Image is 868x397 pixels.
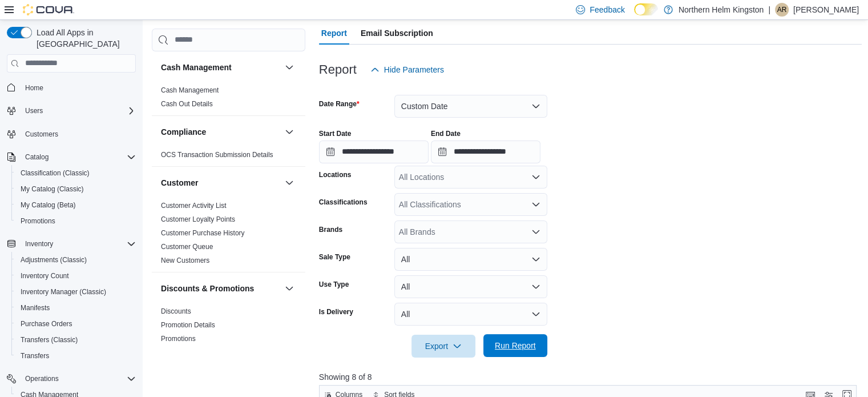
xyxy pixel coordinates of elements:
[2,236,140,252] button: Inventory
[16,349,54,363] a: Transfers
[161,99,213,109] span: Cash Out Details
[2,79,140,96] button: Home
[16,269,136,283] span: Inventory Count
[16,214,136,228] span: Promotions
[25,83,43,93] span: Home
[21,150,53,164] button: Catalog
[319,225,342,234] label: Brands
[634,3,658,15] input: Dark Mode
[531,173,540,182] button: Open list of options
[2,371,140,387] button: Operations
[16,285,136,299] span: Inventory Manager (Classic)
[161,321,215,329] a: Promotion Details
[11,348,140,364] button: Transfers
[793,3,859,17] p: [PERSON_NAME]
[16,269,74,283] a: Inventory Count
[679,3,764,17] p: Northern Helm Kingston
[394,303,547,326] button: All
[152,148,305,166] div: Compliance
[21,319,72,328] span: Purchase Orders
[161,201,227,210] span: Customer Activity List
[16,333,136,347] span: Transfers (Classic)
[16,198,80,212] a: My Catalog (Beta)
[21,127,63,141] a: Customers
[319,307,353,316] label: Is Delivery
[418,335,469,358] span: Export
[161,215,235,224] span: Customer Loyalty Points
[161,334,196,343] span: Promotions
[161,126,280,138] button: Compliance
[16,317,136,331] span: Purchase Orders
[16,182,136,196] span: My Catalog (Classic)
[21,351,49,360] span: Transfers
[16,198,136,212] span: My Catalog (Beta)
[161,86,219,94] a: Cash Management
[634,15,635,16] span: Dark Mode
[411,335,475,358] button: Export
[531,227,540,236] button: Open list of options
[161,335,196,343] a: Promotions
[495,340,536,351] span: Run Report
[21,237,58,251] button: Inventory
[21,335,78,344] span: Transfers (Classic)
[21,81,136,95] span: Home
[11,213,140,229] button: Promotions
[319,141,429,163] input: Press the down key to open a popover containing a calendar.
[161,86,219,95] span: Cash Management
[321,22,347,45] span: Report
[16,301,54,315] a: Manifests
[775,3,789,17] div: Alexis Robillard
[16,349,136,363] span: Transfers
[21,200,76,210] span: My Catalog (Beta)
[11,165,140,181] button: Classification (Classic)
[21,127,136,141] span: Customers
[25,130,58,139] span: Customers
[2,126,140,142] button: Customers
[23,4,74,15] img: Cova
[161,256,209,265] span: New Customers
[319,371,862,383] p: Showing 8 of 8
[2,103,140,119] button: Users
[25,153,49,162] span: Catalog
[161,62,232,73] h3: Cash Management
[152,304,305,350] div: Discounts & Promotions
[16,285,111,299] a: Inventory Manager (Classic)
[161,229,245,237] a: Customer Purchase History
[282,282,296,295] button: Discounts & Promotions
[319,63,357,77] h3: Report
[16,317,77,331] a: Purchase Orders
[11,252,140,268] button: Adjustments (Classic)
[21,255,87,264] span: Adjustments (Classic)
[282,61,296,74] button: Cash Management
[161,256,209,264] a: New Customers
[161,283,254,294] h3: Discounts & Promotions
[483,334,547,357] button: Run Report
[21,81,48,95] a: Home
[11,316,140,332] button: Purchase Orders
[431,129,461,138] label: End Date
[161,243,213,251] a: Customer Queue
[25,106,43,115] span: Users
[16,182,88,196] a: My Catalog (Classic)
[161,126,206,138] h3: Compliance
[319,170,352,179] label: Locations
[161,100,213,108] a: Cash Out Details
[21,303,50,312] span: Manifests
[21,372,136,386] span: Operations
[384,64,444,75] span: Hide Parameters
[2,149,140,165] button: Catalog
[152,199,305,272] div: Customer
[319,99,360,109] label: Date Range
[161,177,198,189] h3: Customer
[11,300,140,316] button: Manifests
[161,307,191,316] span: Discounts
[21,216,55,226] span: Promotions
[394,248,547,271] button: All
[11,268,140,284] button: Inventory Count
[21,271,69,280] span: Inventory Count
[161,62,280,73] button: Cash Management
[531,200,540,209] button: Open list of options
[32,27,136,50] span: Load All Apps in [GEOGRAPHIC_DATA]
[21,150,136,164] span: Catalog
[161,202,227,210] a: Customer Activity List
